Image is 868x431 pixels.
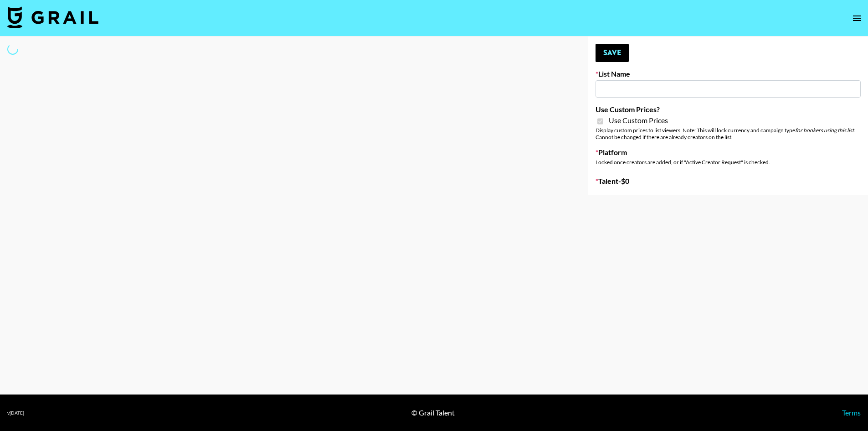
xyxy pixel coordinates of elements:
[596,159,861,166] div: Locked once creators are added, or if "Active Creator Request" is checked.
[411,408,455,417] div: © Grail Talent
[596,148,861,157] label: Platform
[842,408,861,417] a: Terms
[795,127,854,134] em: for bookers using this list
[848,9,866,27] button: open drawer
[7,6,98,28] img: Grail Talent
[596,44,629,62] button: Save
[609,116,668,125] span: Use Custom Prices
[596,69,861,78] label: List Name
[596,127,861,140] div: Display custom prices to list viewers. Note: This will lock currency and campaign type . Cannot b...
[596,177,861,186] label: Talent - $ 0
[596,105,861,114] label: Use Custom Prices?
[7,410,24,416] div: v [DATE]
